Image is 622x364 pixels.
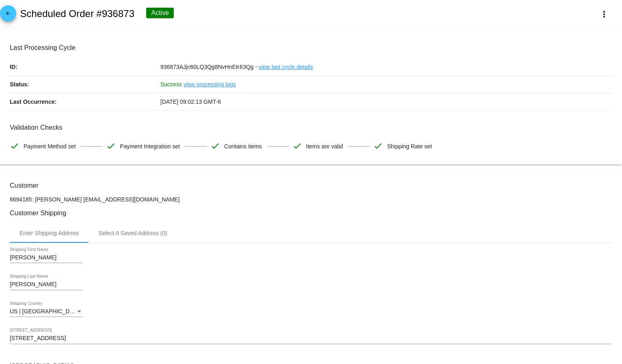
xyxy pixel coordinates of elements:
[10,308,83,315] mat-select: Shipping Country
[10,141,19,151] mat-icon: check
[10,58,160,75] p: ID:
[3,11,13,20] mat-icon: arrow_back
[292,141,302,151] mat-icon: check
[106,141,116,151] mat-icon: check
[224,138,262,155] span: Contains items
[210,141,220,151] mat-icon: check
[160,81,182,88] span: Success
[599,9,609,19] mat-icon: more_vert
[120,138,180,155] span: Payment Integration set
[10,93,160,110] p: Last Occurrence:
[373,141,383,151] mat-icon: check
[10,281,83,288] input: Shipping Last Name
[98,230,167,236] div: Select A Saved Address (0)
[10,308,82,315] span: US | [GEOGRAPHIC_DATA]
[10,335,612,342] input: Shipping Street 1
[259,58,313,75] a: view last cycle details
[10,124,612,131] h3: Validation Checks
[160,64,257,70] span: 936873AJjc60LQ3Qg8NvHnEK63Qg -
[10,182,612,189] h3: Customer
[184,76,236,93] a: view processing logs
[10,255,83,261] input: Shipping First Name
[306,138,343,155] span: Items are valid
[19,230,79,236] div: Enter Shipping Address
[24,138,76,155] span: Payment Method set
[20,8,134,19] h2: Scheduled Order #936873
[160,98,221,105] span: [DATE] 09:02:13 GMT-6
[146,8,174,18] div: Active
[10,44,612,51] h3: Last Processing Cycle
[387,138,432,155] span: Shipping Rate set
[10,209,612,217] h3: Customer Shipping
[10,76,160,93] p: Status:
[10,196,612,203] p: 6694185: [PERSON_NAME] [EMAIL_ADDRESS][DOMAIN_NAME]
